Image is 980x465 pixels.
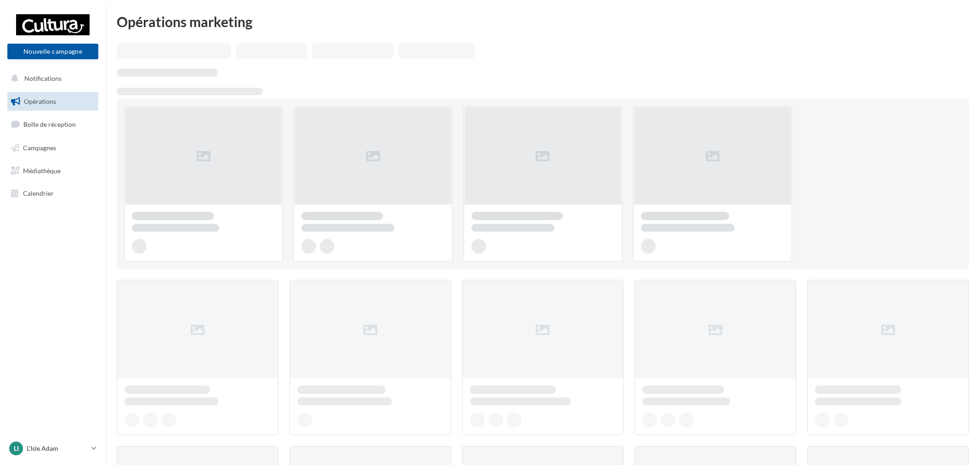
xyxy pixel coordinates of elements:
[6,161,100,181] a: Médiathèque
[6,69,96,88] button: Notifications
[24,74,62,82] span: Notifications
[6,114,100,134] a: Boîte de réception
[117,15,969,28] div: Opérations marketing
[14,444,19,453] span: LI
[6,184,100,203] a: Calendrier
[7,44,98,59] button: Nouvelle campagne
[23,144,56,152] span: Campagnes
[23,166,61,174] span: Médiathèque
[23,120,76,128] span: Boîte de réception
[6,92,100,111] a: Opérations
[24,97,56,105] span: Opérations
[23,189,54,197] span: Calendrier
[6,138,100,158] a: Campagnes
[7,440,98,457] a: LI L'Isle Adam
[27,444,88,453] p: L'Isle Adam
